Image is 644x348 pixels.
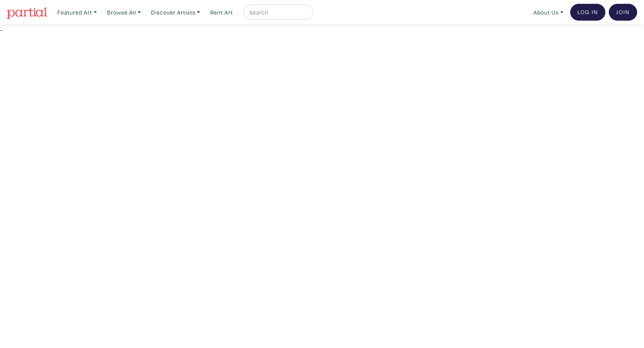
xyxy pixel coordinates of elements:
a: Discover Artists [148,5,203,20]
a: Log In [570,4,605,21]
a: Rent Art [207,5,236,20]
a: Join [609,4,637,21]
input: Search [249,8,306,17]
a: Featured Art [54,5,100,20]
a: Browse All [104,5,144,20]
a: About Us [530,5,567,20]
